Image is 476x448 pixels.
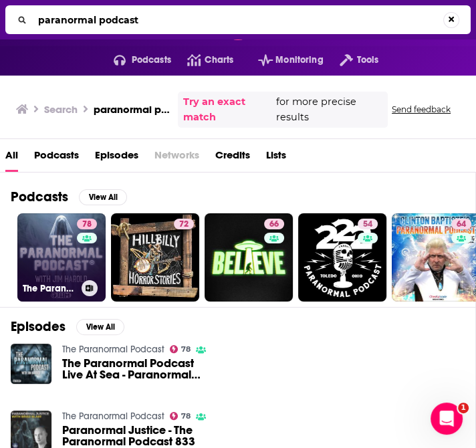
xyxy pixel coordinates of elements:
div: Search... [5,5,471,34]
span: 64 [457,218,466,231]
h2: Podcasts [11,189,68,205]
img: The Paranormal Podcast Live At Sea - Paranormal Podcast 509 [11,344,51,384]
button: Send feedback [388,104,455,115]
a: 66 [264,219,284,229]
span: Podcasts [132,51,171,70]
span: for more precise results [276,94,382,125]
span: 78 [181,413,191,419]
button: View All [76,319,124,335]
h2: Episodes [11,318,66,335]
a: 66 [205,213,293,302]
a: 78 [170,412,191,420]
a: The Paranormal Podcast [62,344,164,355]
a: Charts [171,49,233,71]
a: 64 [451,219,471,229]
span: 78 [181,346,191,352]
a: EpisodesView All [11,318,124,335]
a: 54 [298,213,386,302]
span: Monitoring [275,51,323,70]
span: 72 [179,218,189,231]
a: 54 [358,219,378,229]
span: 54 [363,218,372,231]
span: 66 [269,218,279,231]
span: 78 [82,218,92,231]
h3: Search [44,103,78,116]
a: Paranormal Justice - The Paranormal Podcast 833 [62,425,215,447]
a: PodcastsView All [11,189,127,205]
a: The Paranormal Podcast Live At Sea - Paranormal Podcast 509 [62,358,215,380]
a: 78 [77,219,97,229]
iframe: Intercom live chat [431,403,463,435]
span: Tools [357,51,378,70]
h3: The Paranormal Podcast [23,283,76,294]
button: View All [79,189,127,205]
a: Podcasts [34,144,79,172]
h3: paranormal podcast [94,103,172,116]
button: open menu [324,49,378,71]
input: Search... [33,9,443,31]
button: open menu [242,49,324,71]
a: 72 [174,219,194,229]
a: 78 [170,345,191,353]
a: Try an exact match [183,94,273,125]
span: Networks [154,144,199,172]
a: Episodes [95,144,138,172]
a: 78The Paranormal Podcast [17,213,106,302]
span: Charts [205,51,233,70]
span: 1 [458,403,469,413]
a: The Paranormal Podcast [62,411,164,422]
a: Lists [266,144,286,172]
a: Credits [215,144,250,172]
button: open menu [98,49,171,71]
a: 72 [111,213,199,302]
a: All [5,144,18,172]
